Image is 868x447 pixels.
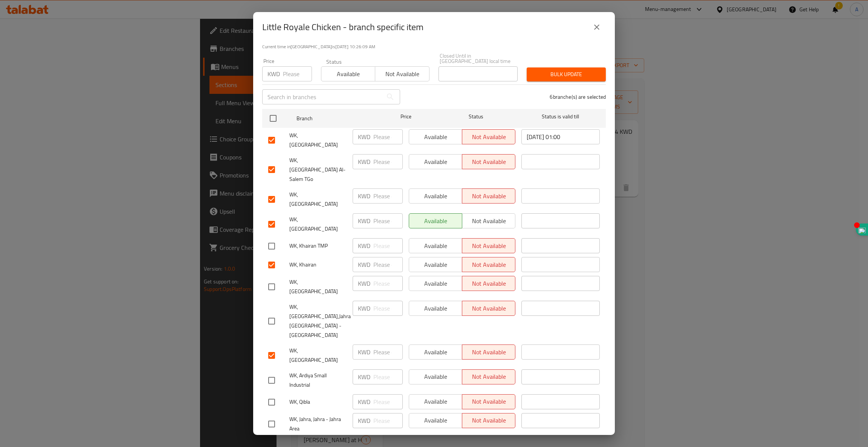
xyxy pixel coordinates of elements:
[358,157,370,166] p: KWD
[409,129,462,144] button: Available
[373,257,403,272] input: Please enter price
[465,132,512,142] span: Not available
[373,238,403,253] input: Please enter price
[465,216,512,227] span: Not available
[373,129,403,144] input: Please enter price
[289,277,347,296] span: WK, [GEOGRAPHIC_DATA]
[373,154,403,169] input: Please enter price
[373,276,403,291] input: Please enter price
[588,18,606,36] button: close
[358,132,370,141] p: KWD
[373,301,403,316] input: Please enter price
[262,89,383,104] input: Search in branches
[409,257,462,272] button: Available
[358,372,370,381] p: KWD
[289,241,347,251] span: WK, Khairan TMP
[373,369,403,384] input: Please enter price
[412,156,459,167] span: Available
[358,241,370,250] p: KWD
[283,66,312,81] input: Please enter price
[437,112,515,121] span: Status
[289,215,347,234] span: WK, [GEOGRAPHIC_DATA]
[296,114,375,123] span: Branch
[358,279,370,288] p: KWD
[462,188,515,204] button: Not available
[462,154,515,169] button: Not available
[289,190,347,209] span: WK, [GEOGRAPHIC_DATA]
[378,69,426,80] span: Not available
[462,213,515,228] button: Not available
[373,413,403,428] input: Please enter price
[375,66,429,81] button: Not available
[324,69,372,80] span: Available
[262,21,423,33] h2: Little Royale Chicken - branch specific item
[465,347,512,358] span: Not available
[373,344,403,360] input: Please enter price
[381,112,431,121] span: Price
[409,188,462,204] button: Available
[412,347,459,358] span: Available
[412,191,459,202] span: Available
[465,259,512,270] span: Not available
[412,132,459,142] span: Available
[289,260,347,269] span: WK, Khairan
[462,257,515,272] button: Not available
[358,216,370,225] p: KWD
[373,394,403,409] input: Please enter price
[409,213,462,228] button: Available
[462,344,515,360] button: Not available
[358,304,370,313] p: KWD
[289,371,347,390] span: WK, Ardiya Small Industrial
[321,66,375,81] button: Available
[358,397,370,406] p: KWD
[412,259,459,270] span: Available
[465,191,512,202] span: Not available
[289,397,347,407] span: WK, Qibla
[289,131,347,150] span: WK, [GEOGRAPHIC_DATA]
[289,415,347,433] span: WK, Jahra, Jahra - Jahra Area
[358,416,370,425] p: KWD
[267,69,280,78] p: KWD
[373,213,403,228] input: Please enter price
[533,70,600,79] span: Bulk update
[521,112,600,121] span: Status is valid till
[373,188,403,204] input: Please enter price
[358,260,370,269] p: KWD
[289,156,347,184] span: WK, [GEOGRAPHIC_DATA] Al-Salem TGo
[412,216,459,227] span: Available
[550,93,606,101] p: 6 branche(s) are selected
[409,344,462,360] button: Available
[262,43,606,50] p: Current time in [GEOGRAPHIC_DATA] is [DATE] 10:26:09 AM
[289,302,347,340] span: WK, [GEOGRAPHIC_DATA],Jahra [GEOGRAPHIC_DATA] - [GEOGRAPHIC_DATA]
[465,156,512,167] span: Not available
[409,154,462,169] button: Available
[358,191,370,201] p: KWD
[527,67,606,81] button: Bulk update
[358,347,370,357] p: KWD
[462,129,515,144] button: Not available
[289,346,347,365] span: WK, [GEOGRAPHIC_DATA]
